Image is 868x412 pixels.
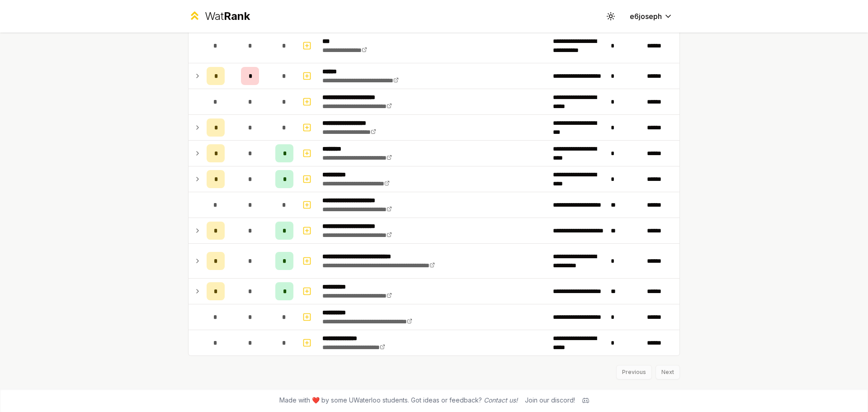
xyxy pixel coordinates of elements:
[623,8,680,24] button: e6joseph
[205,9,250,24] div: Wat
[224,9,250,23] span: Rank
[484,396,518,404] a: Contact us!
[279,396,518,405] span: Made with ❤️ by some UWaterloo students. Got ideas or feedback?
[630,11,662,22] span: e6joseph
[525,396,575,405] div: Join our discord!
[188,9,250,24] a: WatRank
